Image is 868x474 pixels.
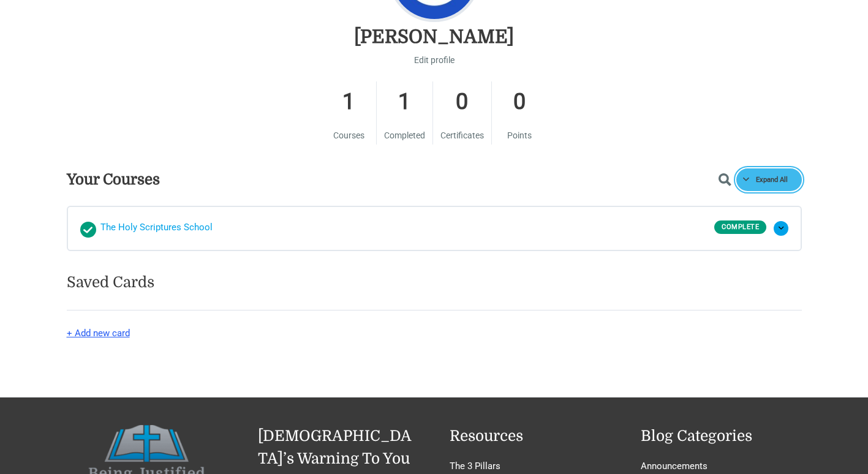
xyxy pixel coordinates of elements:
span: Completed [384,130,425,140]
span: Courses [333,130,364,140]
h2: Saved Cards [67,276,802,299]
a: Edit profile [414,52,455,68]
div: Completed [80,222,96,238]
span: Certificates [440,130,484,140]
h3: Your Courses [67,170,160,189]
div: Complete [714,220,766,234]
h2: [PERSON_NAME] [354,25,514,49]
strong: 1 [384,81,425,122]
a: The 3 Pillars [450,461,500,472]
a: Completed The Holy Scriptures School [80,219,715,238]
span: The Holy Scriptures School [100,219,213,238]
span: Points [507,130,532,140]
span: Expand All [749,176,795,184]
button: Expand All [736,168,802,191]
button: Show Courses Search Field [718,173,738,187]
strong: 0 [440,81,484,122]
h2: Resources [450,425,611,448]
button: + Add new card [67,326,130,340]
strong: 0 [499,81,540,122]
strong: 1 [329,81,369,122]
h2: Blog Categories [641,425,802,448]
h2: [DEMOGRAPHIC_DATA]’s Warning To You [258,425,419,470]
a: Announcements [641,461,708,472]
